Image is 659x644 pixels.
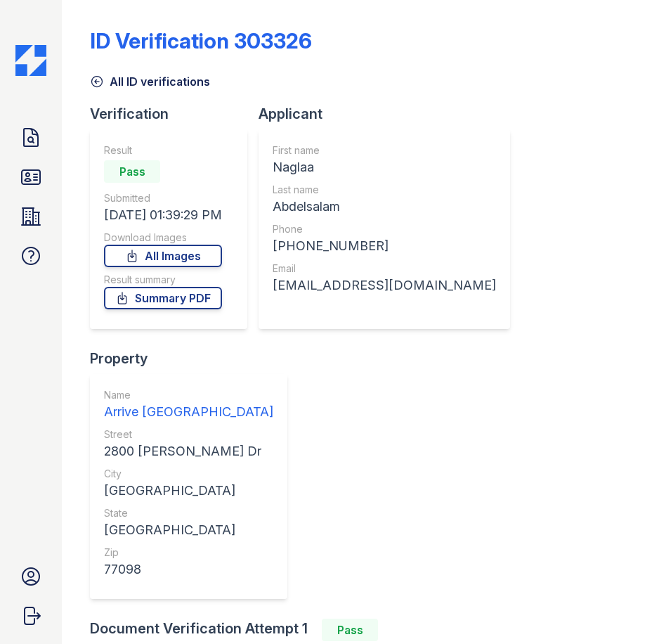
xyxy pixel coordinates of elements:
[104,388,273,422] a: Name Arrive [GEOGRAPHIC_DATA]
[90,73,210,90] a: All ID verifications
[104,205,222,225] div: [DATE] 01:39:29 PM
[104,442,273,461] div: 2800 [PERSON_NAME] Dr
[15,45,46,76] img: CE_Icon_Blue-c292c112584629df590d857e76928e9f676e5b41ef8f769ba2f05ee15b207248.png
[90,104,259,124] div: Verification
[104,231,222,245] div: Download Images
[273,222,496,236] div: Phone
[104,245,222,267] a: All Images
[104,143,222,157] div: Result
[90,28,312,53] div: ID Verification 303326
[273,143,496,157] div: First name
[104,520,273,540] div: [GEOGRAPHIC_DATA]
[104,506,273,520] div: State
[104,287,222,309] a: Summary PDF
[273,183,496,197] div: Last name
[273,197,496,217] div: Abdelsalam
[104,273,222,287] div: Result summary
[90,349,299,368] div: Property
[104,402,273,422] div: Arrive [GEOGRAPHIC_DATA]
[104,560,273,579] div: 77098
[273,262,496,276] div: Email
[322,619,378,641] div: Pass
[104,546,273,560] div: Zip
[104,427,273,442] div: Street
[104,191,222,205] div: Submitted
[90,619,631,641] div: Document Verification Attempt 1
[104,467,273,481] div: City
[273,236,496,256] div: [PHONE_NUMBER]
[259,104,521,124] div: Applicant
[273,157,496,177] div: Naglaa
[104,481,273,501] div: [GEOGRAPHIC_DATA]
[273,276,496,295] div: [EMAIL_ADDRESS][DOMAIN_NAME]
[104,160,160,183] div: Pass
[104,388,273,402] div: Name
